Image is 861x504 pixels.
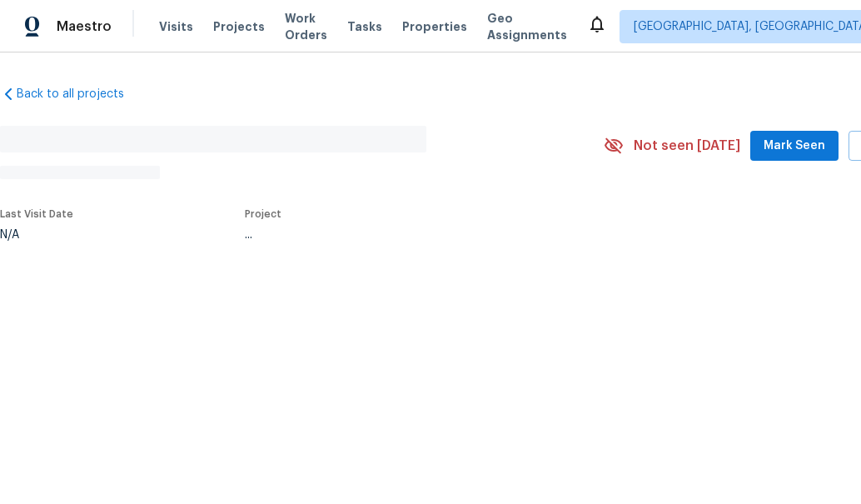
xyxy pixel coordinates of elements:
[487,10,567,43] span: Geo Assignments
[285,10,327,43] span: Work Orders
[634,137,740,154] span: Not seen [DATE]
[347,21,382,32] span: Tasks
[764,136,825,157] span: Mark Seen
[245,209,281,219] span: Project
[159,18,193,35] span: Visits
[57,18,112,35] span: Maestro
[245,229,565,241] div: ...
[750,131,839,162] button: Mark Seen
[213,18,265,35] span: Projects
[402,18,467,35] span: Properties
